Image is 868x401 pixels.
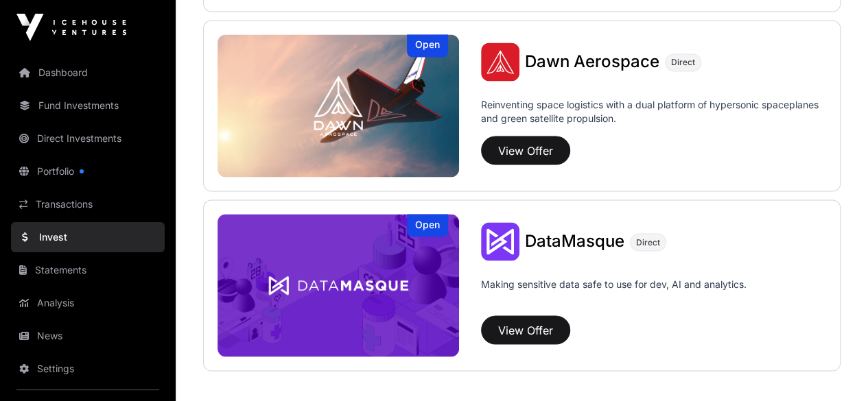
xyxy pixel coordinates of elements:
[218,34,459,177] img: Dawn Aerospace
[671,57,695,68] span: Direct
[11,354,165,384] a: Settings
[11,58,165,88] a: Dashboard
[11,321,165,351] a: News
[481,97,826,130] p: Reinventing space logistics with a dual platform of hypersonic spaceplanes and green satellite pr...
[481,315,570,344] button: View Offer
[481,42,519,81] img: Dawn Aerospace
[11,189,165,219] a: Transactions
[11,123,165,154] a: Direct Investments
[218,214,459,356] a: DataMasqueOpen
[11,288,165,318] a: Analysis
[407,34,448,57] div: Open
[525,232,624,250] a: DataMasque
[218,34,459,177] a: Dawn AerospaceOpen
[11,222,165,252] a: Invest
[218,214,459,356] img: DataMasque
[11,255,165,285] a: Statements
[16,14,126,41] img: Icehouse Ventures Logo
[481,222,519,260] img: DataMasque
[11,90,165,121] a: Fund Investments
[481,277,747,310] p: Making sensitive data safe to use for dev, AI and analytics.
[11,156,165,186] a: Portfolio
[481,136,570,165] button: View Offer
[799,335,868,401] iframe: Chat Widget
[636,236,660,247] span: Direct
[407,214,448,236] div: Open
[525,51,659,71] span: Dawn Aerospace
[525,53,659,71] a: Dawn Aerospace
[525,230,624,250] span: DataMasque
